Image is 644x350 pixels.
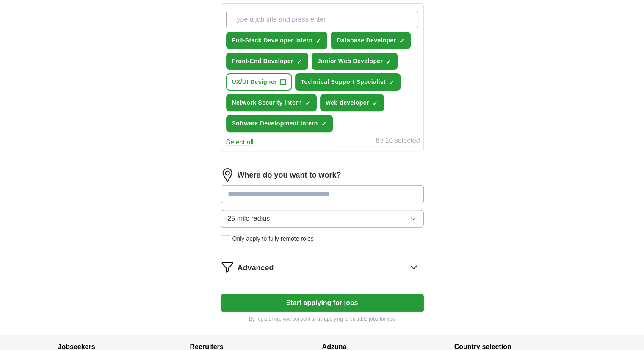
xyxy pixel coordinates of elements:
[226,115,333,132] button: Software Development Intern✓
[301,78,386,86] span: Technical Support Specialist
[318,57,383,66] span: Junior Web Developer
[226,94,317,111] button: Network Security Intern✓
[221,294,424,312] button: Start applying for jobs
[232,78,277,86] span: UX/UI Designer
[337,36,396,45] span: Database Developer
[226,11,418,28] input: Type a job title and press enter
[226,137,254,147] button: Select all
[221,210,424,228] button: 25 mile radius
[305,100,310,107] span: ✓
[316,38,321,44] span: ✓
[320,94,384,111] button: web developer✓
[331,32,411,49] button: Database Developer✓
[376,136,420,147] div: 8 / 10 selected
[297,58,302,65] span: ✓
[232,119,318,128] span: Software Development Intern
[295,73,401,91] button: Technical Support Specialist✓
[386,58,391,65] span: ✓
[226,73,292,91] button: UX/UI Designer
[326,98,369,107] span: web developer
[399,38,404,44] span: ✓
[373,100,378,107] span: ✓
[221,260,234,274] img: filter
[238,169,341,181] label: Where do you want to work?
[221,168,234,182] img: location.png
[312,53,398,70] button: Junior Web Developer✓
[221,235,229,243] input: Only apply to fully remote roles
[226,53,308,70] button: Front-End Developer✓
[238,262,274,274] span: Advanced
[321,121,326,128] span: ✓
[389,79,394,86] span: ✓
[228,214,270,224] span: 25 mile radius
[226,32,328,49] button: Full-Stack Developer Intern✓
[232,57,293,66] span: Front-End Developer
[232,234,314,243] span: Only apply to fully remote roles
[232,98,302,107] span: Network Security Intern
[232,36,313,45] span: Full-Stack Developer Intern
[221,315,424,323] p: By registering, you consent to us applying to suitable jobs for you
